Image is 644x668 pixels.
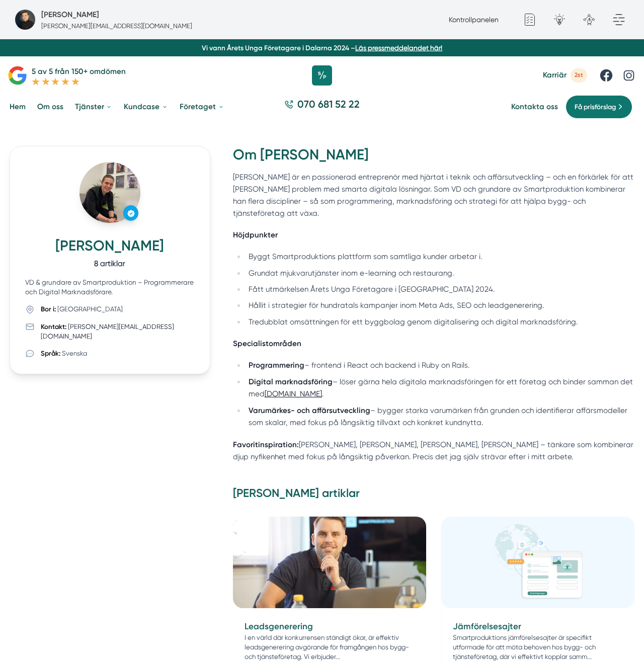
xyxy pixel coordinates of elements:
[511,102,558,112] a: Kontakta oss
[246,359,634,372] li: – frontend i React och backend i Ruby on Rails.
[246,283,634,296] li: Fått utmärkelsen Årets Unga Företagare i [GEOGRAPHIC_DATA] 2024.
[15,10,35,30] img: foretagsbild-pa-smartproduktion-ett-foretag-i-dalarnas-lan-2023.jpg
[249,406,370,415] strong: Varumärkes- och affärsutveckling
[73,95,114,120] a: Tjänster
[41,21,192,31] p: [PERSON_NAME][EMAIL_ADDRESS][DOMAIN_NAME]
[249,361,304,370] strong: Programmering
[233,146,634,171] h2: Om [PERSON_NAME]
[543,68,587,82] a: Karriär 2st
[233,440,299,449] strong: Favoritinspiration:
[245,620,415,633] h3: Leadsgenerering
[449,16,499,24] a: Kontrollpanelen
[453,633,623,661] p: Smartproduktions jämförelsesajter är specifikt utformade för att möta behoven hos bygg- och tjäns...
[41,323,174,340] a: [PERSON_NAME][EMAIL_ADDRESS][DOMAIN_NAME]
[41,350,60,357] span: Språk:
[281,98,364,117] a: 070 681 52 22
[35,95,65,120] a: Om oss
[57,306,123,313] span: [GEOGRAPHIC_DATA]
[178,95,226,120] a: Företaget
[4,43,640,53] p: Vi vann Årets Unga Företagare i Dalarna 2024 –
[246,267,634,280] li: Grundat mjukvarutjänster inom e-learning och restaurang.
[32,65,126,77] p: 5 av 5 från 150+ omdömen
[246,299,634,312] li: Hållit i strategier för hundratals kampanjer inom Meta Ads, SEO och leadgenerering.
[233,230,278,239] strong: Höjdpunkter
[233,439,634,463] p: [PERSON_NAME], [PERSON_NAME], [PERSON_NAME], [PERSON_NAME] – tänkare som kombinerar djup nyfikenh...
[441,517,634,608] img: Jämförelsesajter
[571,68,587,82] span: 2st
[246,404,634,429] li: – bygger starka varumärken från grunden och identifierar affärsmodeller som skalar, med fokus på ...
[79,162,141,223] img: Victor Blomberg profilbild
[41,9,99,21] h5: Super Administratör
[566,95,632,119] a: Få prisförslag
[41,323,66,330] span: Kontakt:
[265,389,322,398] a: [DOMAIN_NAME]
[575,102,616,112] span: Få prisförslag
[249,377,333,386] strong: Digital marknadsföring
[8,95,28,120] a: Hem
[25,278,194,297] p: VD & grundare av Smartproduktion – Programmerare och Digital Marknadsförare.
[25,258,194,270] p: 8 artiklar
[233,339,301,348] strong: Specialistområden
[355,44,442,52] a: Läs pressmeddelandet här!
[62,350,87,357] span: Svenska
[233,486,634,509] h2: [PERSON_NAME] artiklar
[453,620,623,633] h3: Jämförelsesajter
[122,95,170,120] a: Kundcase
[246,251,634,263] li: Byggt Smartproduktions plattform som samtliga kunder arbetar i.
[246,376,634,400] li: – löser gärna hela digitala marknadsföringen för ett företag och binder samman det med .
[233,171,634,220] p: [PERSON_NAME] är en passionerad entreprenör med hjärtat i teknik och affärsutveckling – och en fö...
[543,70,567,80] span: Karriär
[233,517,426,608] img: Leadsgenerering
[41,306,56,313] span: Bor i:
[245,633,415,661] p: I en värld där konkurrensen ständigt ökar, är effektiv leadsgenerering avgörande för framgången h...
[25,237,194,258] h1: [PERSON_NAME]
[246,316,634,328] li: Tredubblat omsättningen för ett byggbolag genom digitalisering och digital marknadsföring.
[297,98,360,112] span: 070 681 52 22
